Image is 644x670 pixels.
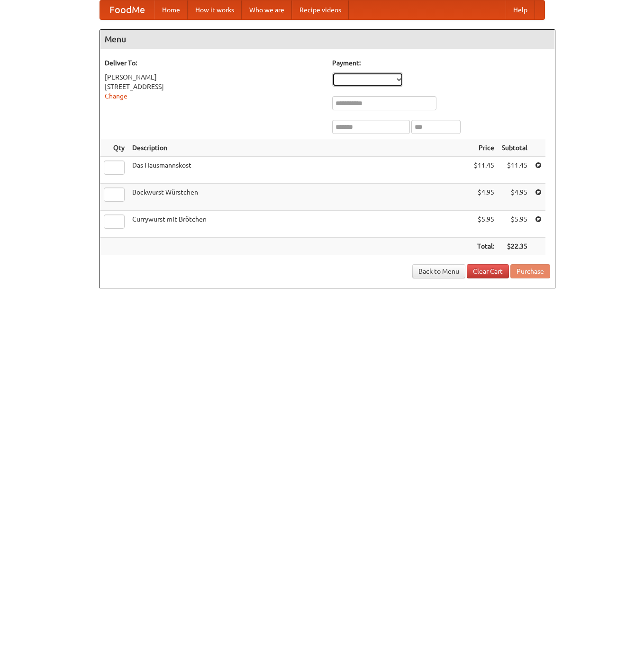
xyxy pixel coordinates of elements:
[498,184,531,211] td: $4.95
[128,184,470,211] td: Bockwurst Würstchen
[105,58,323,68] h5: Deliver To:
[105,92,127,100] a: Change
[498,157,531,184] td: $11.45
[154,0,188,19] a: Home
[128,157,470,184] td: Das Hausmannskost
[470,157,498,184] td: $11.45
[498,139,531,157] th: Subtotal
[100,30,555,49] h4: Menu
[100,139,128,157] th: Qty
[510,264,550,278] button: Purchase
[242,0,292,19] a: Who we are
[332,58,550,68] h5: Payment:
[105,82,323,91] div: [STREET_ADDRESS]
[188,0,242,19] a: How it works
[105,72,323,82] div: [PERSON_NAME]
[100,0,154,19] a: FoodMe
[506,0,535,19] a: Help
[470,139,498,157] th: Price
[470,211,498,238] td: $5.95
[470,184,498,211] td: $4.95
[467,264,509,278] a: Clear Cart
[498,211,531,238] td: $5.95
[128,211,470,238] td: Currywurst mit Brötchen
[128,139,470,157] th: Description
[498,238,531,255] th: $22.35
[470,238,498,255] th: Total:
[292,0,349,19] a: Recipe videos
[412,264,465,278] a: Back to Menu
